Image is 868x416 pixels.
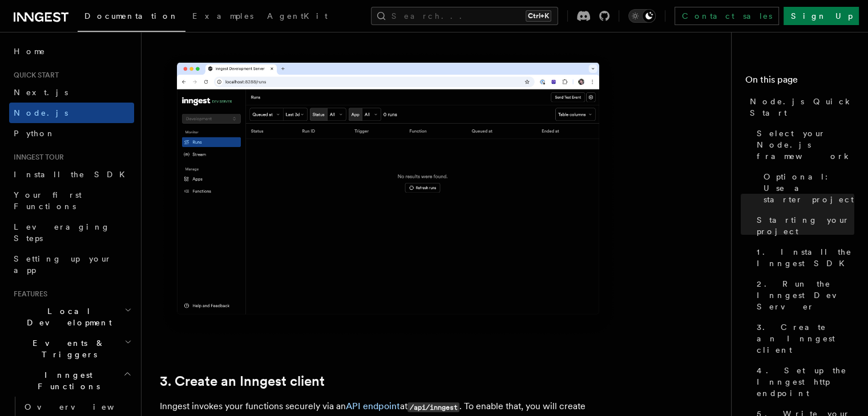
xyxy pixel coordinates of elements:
[84,11,179,21] span: Documentation
[9,337,124,360] span: Events & Triggers
[160,51,616,337] img: Inngest Dev Server's 'Runs' tab with no data
[757,128,854,162] span: Select your Node.js framework
[9,369,123,392] span: Inngest Functions
[9,71,59,80] span: Quick start
[14,46,46,57] span: Home
[752,210,854,242] a: Starting your project
[14,254,112,275] span: Setting up your app
[526,10,551,22] kbd: Ctrl+K
[675,7,779,25] a: Contact sales
[9,41,134,62] a: Home
[752,123,854,166] a: Select your Node.js framework
[9,123,134,144] a: Python
[9,164,134,185] a: Install the SDK
[9,301,134,333] button: Local Development
[9,365,134,397] button: Inngest Functions
[628,9,656,23] button: Toggle dark mode
[14,108,68,117] span: Node.js
[407,402,459,412] code: /api/inngest
[78,3,185,32] a: Documentation
[346,401,400,411] a: API endpoint
[9,82,134,103] a: Next.js
[752,360,854,403] a: 4. Set up the Inngest http endpoint
[14,222,110,243] span: Leveraging Steps
[757,278,854,312] span: 2. Run the Inngest Dev Server
[9,185,134,217] a: Your first Functions
[160,373,325,389] a: 3. Create an Inngest client
[260,3,334,31] a: AgentKit
[9,305,124,328] span: Local Development
[14,190,82,211] span: Your first Functions
[371,7,558,25] button: Search...Ctrl+K
[752,317,854,360] a: 3. Create an Inngest client
[9,217,134,248] a: Leveraging Steps
[757,321,854,356] span: 3. Create an Inngest client
[759,166,854,210] a: Optional: Use a starter project
[14,170,132,179] span: Install the SDK
[267,11,328,21] span: AgentKit
[14,88,68,97] span: Next.js
[9,153,64,162] span: Inngest tour
[14,129,55,138] span: Python
[745,91,854,123] a: Node.js Quick Start
[757,246,854,269] span: 1. Install the Inngest SDK
[9,103,134,123] a: Node.js
[752,242,854,274] a: 1. Install the Inngest SDK
[9,248,134,280] a: Setting up your app
[784,7,859,25] a: Sign Up
[9,333,134,365] button: Events & Triggers
[192,11,253,21] span: Examples
[750,96,854,119] span: Node.js Quick Start
[9,289,47,299] span: Features
[25,402,142,411] span: Overview
[185,3,260,31] a: Examples
[757,365,854,399] span: 4. Set up the Inngest http endpoint
[745,73,854,91] h4: On this page
[764,171,854,205] span: Optional: Use a starter project
[757,214,854,237] span: Starting your project
[752,274,854,317] a: 2. Run the Inngest Dev Server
